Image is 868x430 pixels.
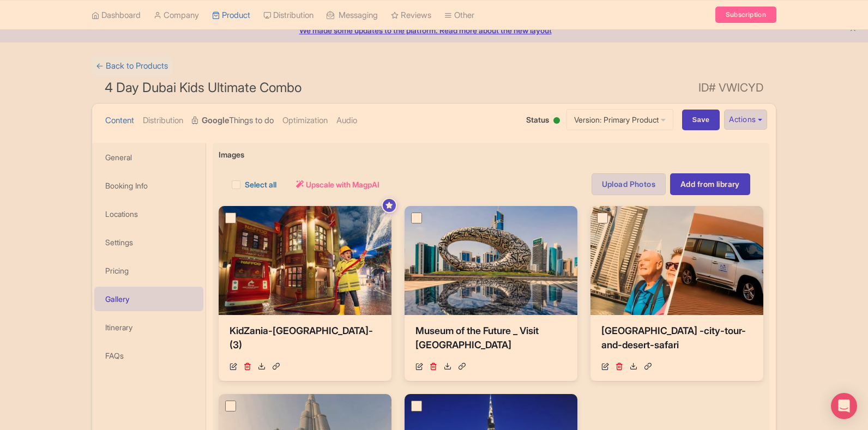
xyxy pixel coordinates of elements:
a: Optimization [282,104,328,138]
div: Active [551,113,562,130]
a: Subscription [715,7,776,23]
a: Distribution [143,104,183,138]
span: ID# VWICYD [698,77,763,99]
a: Upscale with MagpAI [296,179,379,190]
a: FAQs [94,343,203,368]
a: We made some updates to the platform. Read more about the new layout [7,25,861,36]
a: GoogleThings to do [192,104,274,138]
strong: Google [202,114,229,127]
a: Audio [336,104,357,138]
a: Gallery [94,287,203,311]
a: Add from library [670,173,750,195]
div: Open Intercom Messenger [831,393,857,419]
label: Select all [245,179,276,190]
button: Actions [724,110,767,130]
a: Content [105,104,134,138]
a: Pricing [94,258,203,283]
span: 4 Day Dubai Kids Ultimate Combo [105,80,302,95]
a: Booking Info [94,173,203,198]
div: KidZania-[GEOGRAPHIC_DATA]-(3) [230,324,381,356]
a: General [94,145,203,169]
a: Upload Photos [592,173,666,195]
a: Settings [94,230,203,255]
span: Images [219,149,244,160]
span: Status [526,114,549,125]
div: Museum of the Future _ Visit [GEOGRAPHIC_DATA] [415,324,566,356]
a: Version: Primary Product [566,109,673,130]
a: Locations [94,202,203,226]
input: Save [682,110,720,130]
a: Itinerary [94,315,203,340]
a: ← Back to Products [92,56,172,77]
div: [GEOGRAPHIC_DATA] -city-tour-and-desert-safari [601,324,752,356]
span: Upscale with MagpAI [306,179,379,190]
